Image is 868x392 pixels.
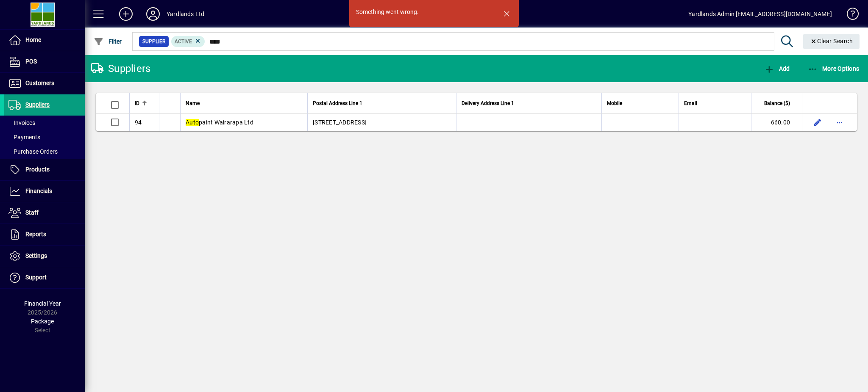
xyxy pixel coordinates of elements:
[757,99,798,108] div: Balance ($)
[25,166,50,173] span: Products
[764,99,790,108] span: Balance ($)
[91,62,150,75] div: Suppliers
[840,2,857,29] a: Knowledge Base
[25,209,39,216] span: Staff
[806,61,862,76] button: More Options
[684,99,746,108] div: Email
[186,119,253,126] span: paint Wairarapa Ltd
[808,65,860,72] span: More Options
[688,7,832,21] div: Yardlands Admin [EMAIL_ADDRESS][DOMAIN_NAME]
[4,144,85,159] a: Purchase Orders
[607,99,622,108] span: Mobile
[810,38,853,44] span: Clear Search
[24,300,61,307] span: Financial Year
[31,318,54,325] span: Package
[4,267,85,288] a: Support
[25,188,52,194] span: Financials
[8,134,40,141] span: Payments
[607,99,673,108] div: Mobile
[313,119,367,126] span: [STREET_ADDRESS]
[135,99,154,108] div: ID
[25,36,41,43] span: Home
[4,159,85,180] a: Products
[4,51,85,72] a: POS
[762,61,792,76] button: Add
[25,231,46,237] span: Reports
[112,6,139,22] button: Add
[751,114,802,131] td: 660.00
[462,99,514,108] span: Delivery Address Line 1
[135,119,142,126] span: 94
[4,116,85,130] a: Invoices
[833,116,846,129] button: More options
[135,99,139,108] span: ID
[4,224,85,245] a: Reports
[94,38,122,45] span: Filter
[25,101,50,108] span: Suppliers
[764,65,790,72] span: Add
[803,34,860,49] button: Clear
[4,130,85,144] a: Payments
[186,99,302,108] div: Name
[8,148,58,155] span: Purchase Orders
[811,116,824,129] button: Edit
[186,119,199,126] em: Auto
[8,119,35,126] span: Invoices
[167,7,204,21] div: Yardlands Ltd
[25,80,54,86] span: Customers
[25,58,37,65] span: POS
[171,36,205,47] mat-chip: Activation Status: Active
[175,39,192,44] span: Active
[92,34,124,49] button: Filter
[139,6,167,22] button: Profile
[4,30,85,51] a: Home
[4,73,85,94] a: Customers
[313,99,362,108] span: Postal Address Line 1
[25,274,47,281] span: Support
[684,99,697,108] span: Email
[25,252,47,259] span: Settings
[4,181,85,202] a: Financials
[142,37,165,46] span: Supplier
[4,202,85,224] a: Staff
[186,99,200,108] span: Name
[4,246,85,267] a: Settings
